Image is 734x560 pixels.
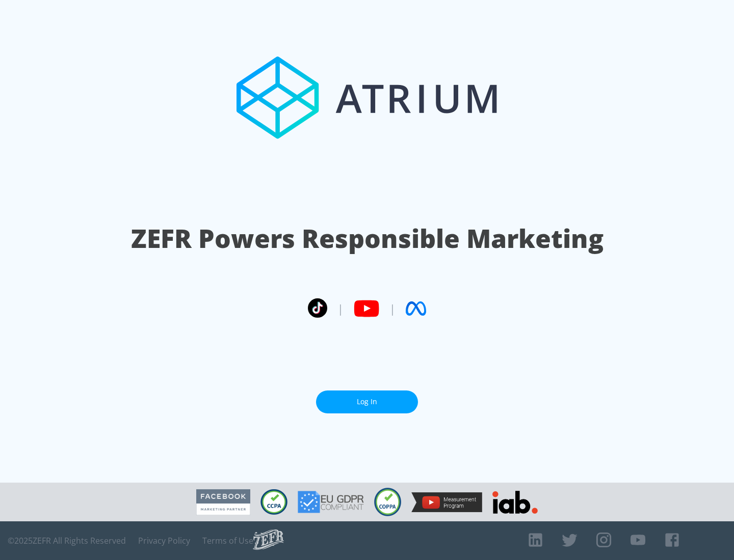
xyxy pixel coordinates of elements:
img: GDPR Compliant [298,491,364,513]
a: Privacy Policy [138,536,190,546]
img: IAB [492,491,538,514]
img: COPPA Compliant [374,488,401,516]
span: © 2025 ZEFR All Rights Reserved [8,536,126,546]
a: Terms of Use [202,536,253,546]
img: Facebook Marketing Partner [196,489,250,515]
h1: ZEFR Powers Responsible Marketing [131,221,604,256]
img: YouTube Measurement Program [411,492,482,512]
span: | [337,301,344,316]
span: | [389,301,396,316]
a: Log In [316,390,418,413]
img: CCPA Compliant [260,489,287,515]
